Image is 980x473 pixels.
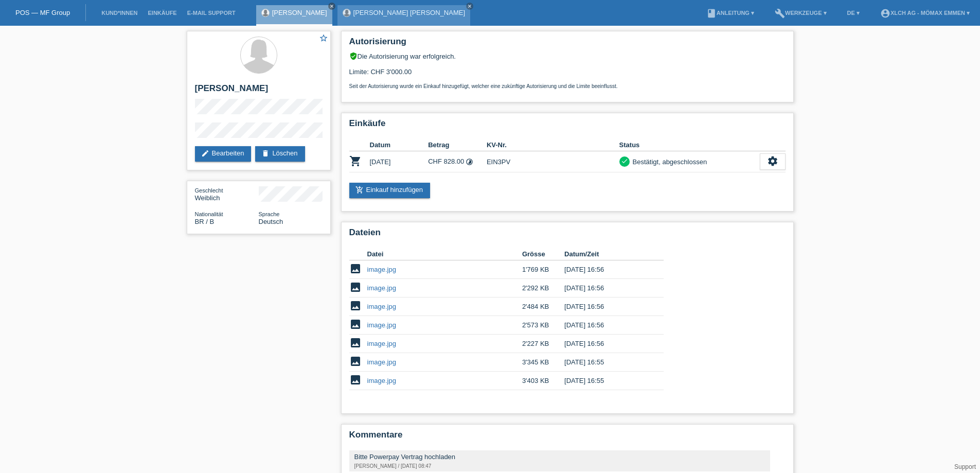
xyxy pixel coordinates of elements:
a: [PERSON_NAME] [PERSON_NAME] [353,9,465,16]
td: 3'345 KB [522,353,564,372]
a: star_border [319,33,328,44]
a: Kund*innen [96,10,142,16]
i: close [467,4,472,9]
i: image [349,355,362,367]
i: delete [261,149,270,157]
td: [DATE] 16:56 [564,335,649,353]
a: editBearbeiten [195,146,252,162]
i: edit [201,149,209,157]
div: Weiblich [195,186,259,202]
i: book [706,8,717,19]
td: 2'573 KB [522,316,564,335]
i: POSP00026655 [349,155,362,167]
i: image [349,374,362,386]
a: E-Mail Support [182,10,241,16]
a: deleteLöschen [255,146,305,162]
td: CHF 828.00 [428,151,487,172]
th: Betrag [428,139,487,151]
td: 2'227 KB [522,335,564,353]
i: image [349,337,362,349]
td: 2'292 KB [522,279,564,297]
i: settings [767,155,778,167]
th: Datum [370,139,429,151]
a: image.jpg [367,266,396,273]
a: Einkäufe [142,10,182,16]
a: image.jpg [367,321,396,329]
i: build [775,8,785,19]
th: Status [619,139,760,151]
th: KV-Nr. [487,139,619,151]
td: [DATE] [370,151,429,172]
td: 3'403 KB [522,372,564,390]
div: [PERSON_NAME] / [DATE] 08:47 [354,463,765,469]
a: account_circleXLCH AG - Mömax Emmen ▾ [875,10,975,16]
a: POS — MF Group [15,9,70,16]
h2: Einkäufe [349,118,786,134]
i: star_border [319,33,328,43]
i: image [349,281,362,293]
a: [PERSON_NAME] [272,9,327,16]
span: Sprache [259,211,280,217]
span: Nationalität [195,211,223,217]
div: Limite: CHF 3'000.00 [349,60,786,89]
p: Seit der Autorisierung wurde ein Einkauf hinzugefügt, welcher eine zukünftige Autorisierung und d... [349,83,786,89]
td: 2'484 KB [522,297,564,316]
i: image [349,318,362,330]
a: image.jpg [367,284,396,292]
i: 6 Raten [466,158,473,166]
td: EIN3PV [487,151,619,172]
h2: Autorisierung [349,37,786,52]
i: add_shopping_cart [355,186,364,194]
a: close [466,3,473,10]
span: Geschlecht [195,187,223,194]
a: DE ▾ [842,10,865,16]
h2: [PERSON_NAME] [195,83,323,99]
span: Deutsch [259,218,283,225]
td: [DATE] 16:56 [564,316,649,335]
span: Brasilien / B / 26.09.2020 [195,218,215,225]
h2: Dateien [349,227,786,243]
h2: Kommentare [349,430,786,445]
div: Bestätigt, abgeschlossen [630,156,707,167]
th: Grösse [522,248,564,260]
i: close [329,4,334,9]
a: add_shopping_cartEinkauf hinzufügen [349,183,431,198]
a: bookAnleitung ▾ [701,10,759,16]
td: [DATE] 16:56 [564,297,649,316]
a: Support [954,463,976,470]
td: 1'769 KB [522,260,564,279]
a: buildWerkzeuge ▾ [770,10,832,16]
div: Die Autorisierung war erfolgreich. [349,52,786,60]
i: image [349,300,362,312]
a: image.jpg [367,358,396,366]
a: image.jpg [367,340,396,347]
td: [DATE] 16:56 [564,279,649,297]
th: Datum/Zeit [564,248,649,260]
a: image.jpg [367,377,396,384]
div: Bitte Powerpay Vertrag hochladen [354,453,765,461]
a: close [328,3,335,10]
a: image.jpg [367,303,396,310]
td: [DATE] 16:56 [564,260,649,279]
th: Datei [367,248,522,260]
td: [DATE] 16:55 [564,353,649,372]
td: [DATE] 16:55 [564,372,649,390]
i: account_circle [880,8,890,19]
i: image [349,262,362,275]
i: check [621,157,628,165]
i: verified_user [349,52,358,60]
